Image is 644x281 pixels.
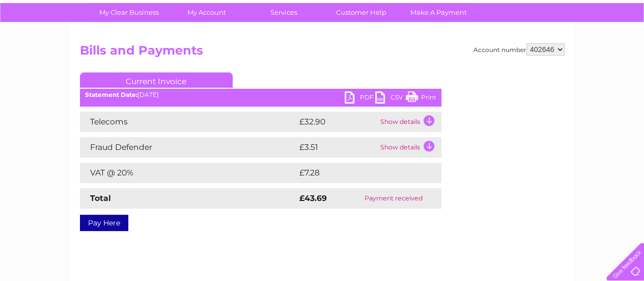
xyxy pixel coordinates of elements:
a: PDF [345,91,375,106]
a: Energy [490,43,513,51]
a: Customer Help [319,3,403,22]
td: £7.28 [297,163,417,183]
a: Water [465,43,484,51]
td: Payment received [346,188,441,209]
a: My Clear Business [87,3,171,22]
td: £3.51 [297,137,378,158]
a: Services [242,3,326,22]
td: Show details [378,137,441,158]
a: Blog [555,43,570,51]
a: Contact [576,43,601,51]
td: Fraud Defender [80,137,297,158]
a: Pay Here [80,215,128,231]
h2: Bills and Payments [80,43,565,63]
a: Print [406,91,436,106]
a: CSV [375,91,406,106]
td: VAT @ 20% [80,163,297,183]
td: Telecoms [80,112,297,132]
a: Make A Payment [397,3,481,22]
strong: Total [90,193,111,203]
b: Statement Date: [85,91,137,98]
div: Account number [473,43,565,56]
div: Clear Business is a trading name of Verastar Limited (registered in [GEOGRAPHIC_DATA] No. 3667643... [82,6,563,49]
td: Show details [378,112,441,132]
a: Current Invoice [80,72,233,88]
strong: £43.69 [299,193,327,203]
img: logo.png [22,27,74,58]
a: Log out [610,43,634,51]
a: 0333 014 3131 [452,5,522,18]
a: My Account [164,3,248,22]
td: £32.90 [297,112,378,132]
a: Telecoms [519,43,549,51]
div: [DATE] [80,91,441,98]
